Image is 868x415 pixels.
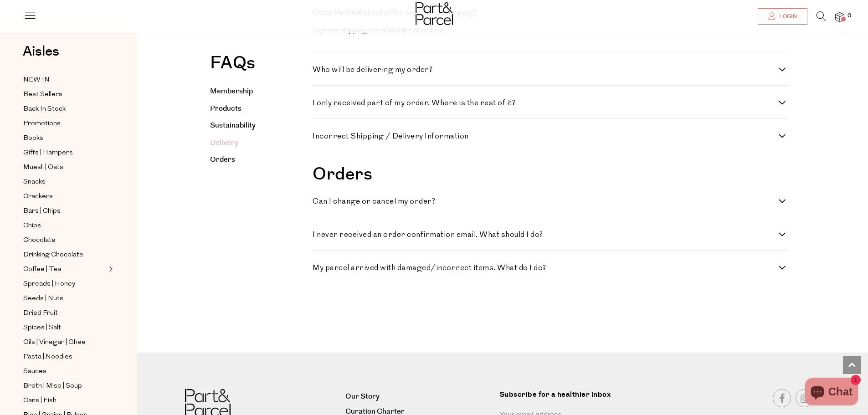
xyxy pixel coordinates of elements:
a: Pasta | Noodles [23,351,106,363]
a: Dried Fruit [23,307,106,319]
span: Spreads | Honey [23,279,75,290]
a: Seeds | Nuts [23,293,106,304]
a: Gifts | Hampers [23,147,106,159]
span: Dried Fruit [23,308,58,319]
span: Login [777,13,797,20]
span: Crackers [23,191,53,202]
h4: I never received an order confirmation email. What should I do? [313,231,779,239]
span: Seeds | Nuts [23,293,63,304]
a: Promotions [23,118,106,129]
button: Expand/Collapse Coffee | Tea [107,264,113,275]
h4: My parcel arrived with damaged/incorrect items. What do I do? [313,264,779,272]
h1: FAQs [210,55,351,77]
a: Cans | Fish [23,395,106,406]
span: Oils | Vinegar | Ghee [23,337,86,348]
a: Membership [210,86,253,97]
a: Login [758,8,807,25]
a: Crackers [23,191,106,202]
a: Muesli | Oats [23,162,106,173]
a: Spices | Salt [23,322,106,333]
h4: Incorrect Shipping / Delivery Information [313,133,779,140]
span: Coffee | Tea [23,264,61,275]
img: Part&Parcel [416,2,453,25]
span: Gifts | Hampers [23,148,73,159]
span: Aisles [23,41,59,61]
span: 0 [845,12,853,20]
a: Delivery [210,138,238,148]
span: Pasta | Noodles [23,352,72,363]
span: Snacks [23,177,46,188]
span: Spices | Salt [23,323,61,333]
a: Aisles [23,45,59,67]
span: Back In Stock [23,104,66,115]
label: Subscribe for a healthier inbox [499,389,660,407]
a: Our Story [345,390,493,403]
span: Drinking Chocolate [23,250,83,261]
a: Oils | Vinegar | Ghee [23,337,106,348]
h4: Who will be delivering my order? [313,66,779,74]
a: Books [23,133,106,144]
h4: I only received part of my order. Where is the rest of it? [313,99,779,107]
span: Chocolate [23,235,56,246]
a: Back In Stock [23,103,106,115]
span: Broth | Miso | Soup [23,381,82,392]
a: Drinking Chocolate [23,249,106,261]
a: Chips [23,220,106,231]
a: 0 [835,12,844,22]
span: Promotions [23,118,61,129]
a: Chocolate [23,235,106,246]
a: Broth | Miso | Soup [23,380,106,392]
a: Bars | Chips [23,205,106,217]
a: Coffee | Tea [23,264,106,275]
span: Sauces [23,366,46,377]
span: Bars | Chips [23,206,61,217]
span: Muesli | Oats [23,162,63,173]
inbox-online-store-chat: Shopify online store chat [802,378,861,408]
h4: Can I change or cancel my order? [313,198,779,205]
a: Snacks [23,176,106,188]
span: NEW IN [23,75,50,86]
a: Best Sellers [23,89,106,100]
a: Sauces [23,366,106,377]
a: Sustainability [210,120,256,131]
a: Products [210,103,241,114]
a: NEW IN [23,74,106,86]
span: Best Sellers [23,89,62,100]
span: Chips [23,220,41,231]
span: Books [23,133,43,144]
span: Cans | Fish [23,395,56,406]
a: Orders [210,154,235,165]
a: Spreads | Honey [23,278,106,290]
